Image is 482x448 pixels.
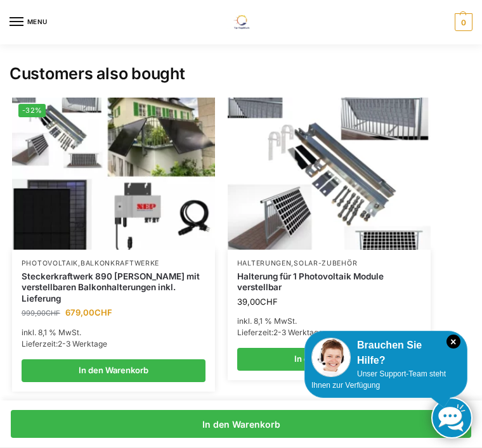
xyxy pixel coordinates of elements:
[455,13,472,31] span: 0
[226,15,256,29] img: Solaranlagen, Speicheranlagen und Energiesparprodukte
[65,307,112,317] bdi: 679,00
[452,13,472,31] nav: Cart contents
[311,338,351,377] img: Customer service
[446,335,460,349] i: Schließen
[228,98,431,250] img: Halterung für 1 Photovoltaik Module verstellbar
[58,339,107,349] span: 2-3 Werktage
[81,259,159,267] a: Balkonkraftwerke
[22,359,205,382] a: In den Warenkorb legen: „Steckerkraftwerk 890 Watt mit verstellbaren Balkonhalterungen inkl. Lief...
[94,307,112,317] span: CHF
[22,259,205,269] p: ,
[46,309,60,317] span: CHF
[22,259,78,267] a: Photovoltaik
[10,13,48,32] button: Menu
[452,13,472,31] a: 0
[22,271,205,305] a: Steckerkraftwerk 890 Watt mit verstellbaren Balkonhalterungen inkl. Lieferung
[12,98,215,250] img: 860 Watt Komplett mit Balkonhalterung
[237,259,292,267] a: Halterungen
[22,339,107,349] span: Lieferzeit:
[237,348,421,371] a: In den Warenkorb legen: „Halterung für 1 Photovoltaik Module verstellbar“
[273,328,323,337] span: 2-3 Werktage
[237,297,278,307] bdi: 39,00
[237,316,421,327] p: inkl. 8,1 % MwSt.
[311,369,446,390] span: Unser Support-Team steht Ihnen zur Verfügung
[12,98,215,250] a: -32%860 Watt Komplett mit Balkonhalterung
[237,271,421,293] a: Halterung für 1 Photovoltaik Module verstellbar
[260,297,278,307] span: CHF
[10,64,472,84] h2: Customers also bought
[22,309,60,317] bdi: 999,00
[294,259,357,267] a: Solar-Zubehör
[237,259,421,269] p: ,
[22,327,205,338] p: inkl. 8,1 % MwSt.
[311,338,460,368] div: Brauchen Sie Hilfe?
[237,328,323,337] span: Lieferzeit:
